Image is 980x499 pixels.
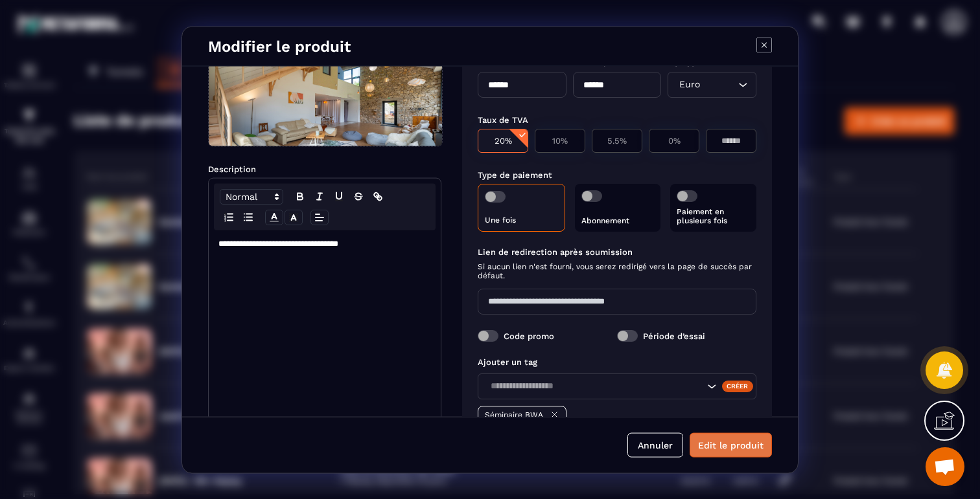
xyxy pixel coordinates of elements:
[478,373,756,399] div: Search for option
[703,77,735,91] input: Search for option
[208,164,256,173] label: Description
[478,247,756,256] label: Lien de redirection après soumission
[486,379,704,393] input: Search for option
[722,380,754,392] div: Créer
[656,135,692,145] p: 0%
[677,206,750,225] p: Paiement en plusieurs fois
[542,135,578,145] p: 10%
[485,215,558,224] p: Une fois
[573,58,607,67] label: Prix TTC
[926,447,964,486] div: Ouvrir le chat
[668,71,756,97] div: Search for option
[478,115,528,124] label: Taux de TVA
[581,216,655,225] p: Abonnement
[643,331,705,340] label: Période d’essai
[478,261,756,280] span: Si aucun lien n'est fourni, vous serez redirigé vers la page de succès par défaut.
[690,432,772,457] button: Edit le produit
[599,135,635,145] p: 5.5%
[485,135,521,145] p: 20%
[485,410,543,419] p: Séminaire BWA
[627,432,683,457] button: Annuler
[676,77,703,91] span: Euro
[208,37,351,55] h4: Modifier le produit
[478,170,552,179] label: Type de paiement
[478,58,507,67] label: Prix HT
[504,331,554,340] label: Code promo
[478,357,537,366] label: Ajouter un tag
[668,58,695,67] label: Devise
